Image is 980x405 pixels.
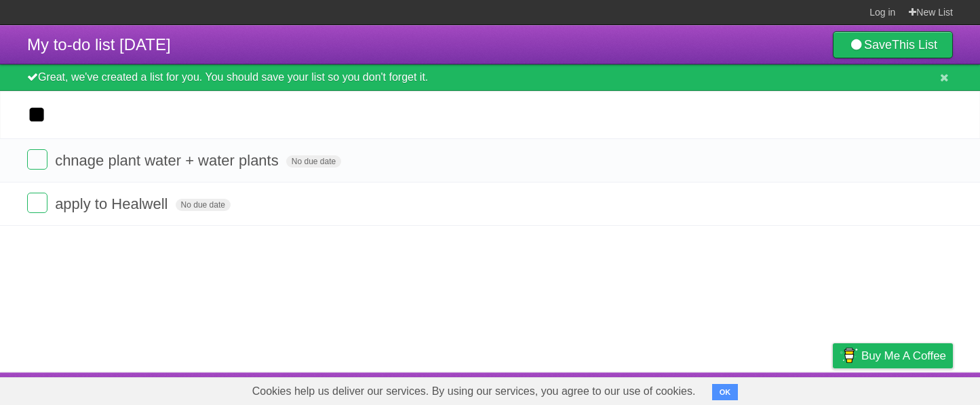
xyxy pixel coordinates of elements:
[867,376,953,402] a: Suggest a feature
[840,344,858,367] img: Buy me a coffee
[769,376,799,402] a: Terms
[286,155,341,168] span: No due date
[176,199,231,211] span: No due date
[55,195,171,212] span: apply to Healwell
[861,344,946,368] span: Buy me a coffee
[55,152,282,169] span: chnage plant water + water plants
[239,378,709,405] span: Cookies help us deliver our services. By using our services, you agree to our use of cookies.
[652,376,681,402] a: About
[833,343,953,368] a: Buy me a coffee
[27,149,47,170] label: Done
[697,376,752,402] a: Developers
[833,31,953,58] a: SaveThis List
[892,38,937,52] b: This List
[815,376,850,402] a: Privacy
[712,384,739,400] button: OK
[27,193,47,213] label: Done
[27,35,171,54] span: My to-do list [DATE]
